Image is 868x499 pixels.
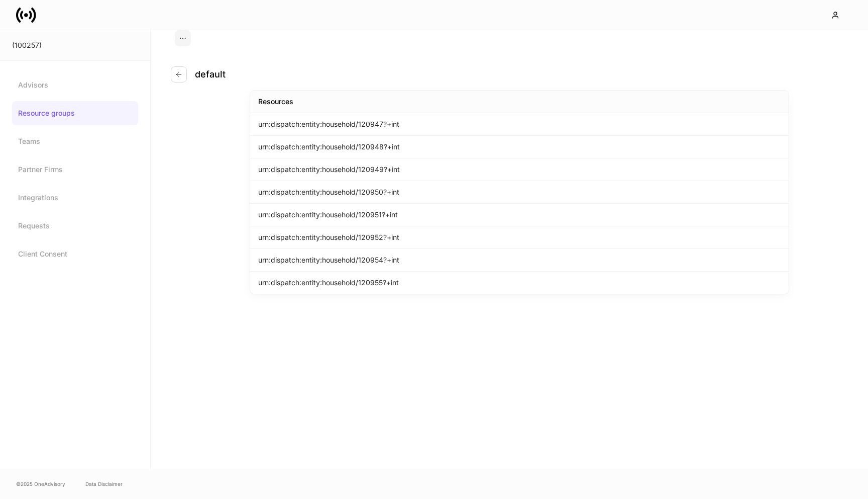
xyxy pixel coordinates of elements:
[258,187,399,197] p: urn:dispatch:entity:household/120950?+int
[85,480,123,488] a: Data Disclaimer
[258,97,293,107] div: Resources
[12,129,138,153] a: Teams
[12,73,138,97] a: Advisors
[12,214,138,238] a: Requests
[195,68,226,80] h4: default
[258,255,399,265] p: urn:dispatch:entity:household/120954?+int
[258,278,399,288] p: urn:dispatch:entity:household/120955?+int
[12,157,138,182] a: Partner Firms
[12,40,138,50] div: (100257)
[258,210,398,220] p: urn:dispatch:entity:household/120951?+int
[258,164,400,175] p: urn:dispatch:entity:household/120949?+int
[16,480,65,488] span: © 2025 OneAdvisory
[12,242,138,266] a: Client Consent
[258,142,400,152] p: urn:dispatch:entity:household/120948?+int
[258,232,399,242] p: urn:dispatch:entity:household/120952?+int
[12,101,138,125] a: Resource groups
[258,119,399,129] p: urn:dispatch:entity:household/120947?+int
[12,186,138,210] a: Integrations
